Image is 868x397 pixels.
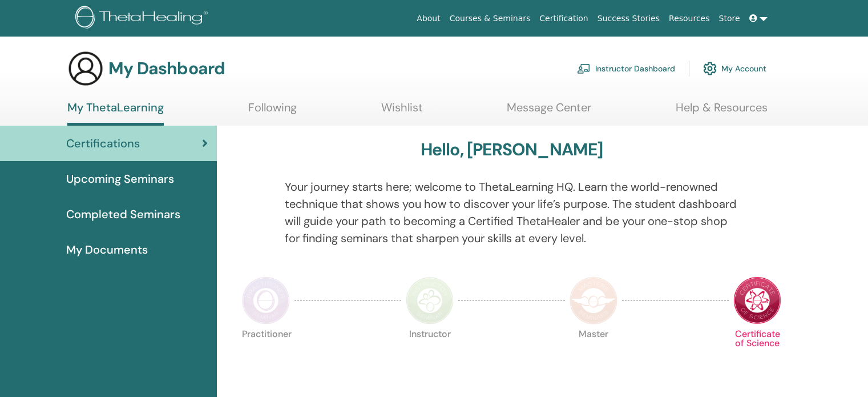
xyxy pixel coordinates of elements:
span: My Documents [66,241,148,258]
p: Instructor [406,330,454,378]
a: Following [248,101,297,123]
a: Certification [535,8,592,29]
a: My ThetaLearning [67,101,164,126]
h3: Hello, [PERSON_NAME] [421,139,603,160]
a: Store [714,8,745,29]
span: Certifications [66,135,140,152]
a: Instructor Dashboard [577,56,675,81]
a: Resources [664,8,714,29]
img: Certificate of Science [733,276,781,324]
p: Your journey starts here; welcome to ThetaLearning HQ. Learn the world-renowned technique that sh... [285,178,739,247]
img: Practitioner [242,276,290,324]
p: Certificate of Science [733,330,781,378]
a: Help & Resources [676,101,768,123]
p: Master [570,330,617,378]
a: Wishlist [381,101,423,123]
span: Completed Seminars [66,206,180,223]
img: cog.svg [703,59,717,78]
img: logo.png [75,6,212,31]
a: About [412,8,445,29]
a: Message Center [507,101,591,123]
span: Upcoming Seminars [66,170,174,187]
a: My Account [703,56,766,81]
img: Instructor [406,276,454,324]
img: Master [570,276,617,324]
img: generic-user-icon.jpg [67,50,104,87]
img: chalkboard-teacher.svg [577,63,591,74]
a: Courses & Seminars [445,8,535,29]
p: Practitioner [242,330,290,378]
a: Success Stories [593,8,664,29]
h3: My Dashboard [108,58,225,79]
